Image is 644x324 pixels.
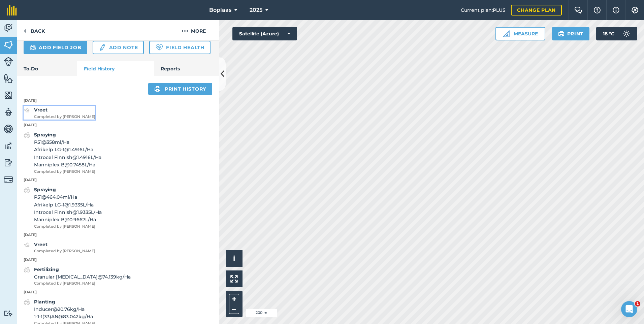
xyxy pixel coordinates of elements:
[24,298,30,306] img: svg+xml;base64,PD94bWwgdmVyc2lvbj0iMS4wIiBlbmNvZGluZz0idXRmLTgiPz4KPCEtLSBHZW5lcmF0b3I6IEFkb2JlIE...
[621,301,637,317] iframe: Intercom live chat
[34,248,95,254] span: Completed by [PERSON_NAME]
[4,40,13,50] img: svg+xml;base64,PHN2ZyB4bWxucz0iaHR0cDovL3d3dy53My5vcmcvMjAwMC9zdmciIHdpZHRoPSI1NiIgaGVpZ2h0PSI2MC...
[34,161,101,168] span: Manniplex B @ 0.7458 L / Ha
[24,186,30,194] img: svg+xml;base64,PD94bWwgdmVyc2lvbj0iMS4wIiBlbmNvZGluZz0idXRmLTgiPz4KPCEtLSBHZW5lcmF0b3I6IEFkb2JlIE...
[30,43,36,52] img: svg+xml;base64,PD94bWwgdmVyc2lvbj0iMS4wIiBlbmNvZGluZz0idXRmLTgiPz4KPCEtLSBHZW5lcmF0b3I6IEFkb2JlIE...
[574,7,582,13] img: Two speech bubbles overlapping with the left bubble in the forefront
[7,5,17,15] img: fieldmargin Logo
[17,289,219,295] p: [DATE]
[24,241,30,249] img: svg+xml;base64,PD94bWwgdmVyc2lvbj0iMS4wIiBlbmNvZGluZz0idXRmLTgiPz4KPCEtLSBHZW5lcmF0b3I6IEFkb2JlIE...
[4,57,13,66] img: svg+xml;base64,PD94bWwgdmVyc2lvbj0iMS4wIiBlbmNvZGluZz0idXRmLTgiPz4KPCEtLSBHZW5lcmF0b3I6IEFkb2JlIE...
[34,169,101,175] span: Completed by [PERSON_NAME]
[17,257,219,263] p: [DATE]
[93,41,144,54] a: Add note
[148,83,212,95] a: Print history
[34,281,131,287] span: Completed by [PERSON_NAME]
[34,138,101,146] span: P51 @ 358 ml / Ha
[34,216,102,223] span: Manniplex B @ 0.9667 L / Ha
[209,6,231,14] span: Boplaas
[34,299,55,305] strong: Planting
[34,208,102,216] span: Introcel Finnish @ 1.9335 L / Ha
[4,124,13,134] img: svg+xml;base64,PD94bWwgdmVyc2lvbj0iMS4wIiBlbmNvZGluZz0idXRmLTgiPz4KPCEtLSBHZW5lcmF0b3I6IEFkb2JlIE...
[4,175,13,184] img: svg+xml;base64,PD94bWwgdmVyc2lvbj0iMS4wIiBlbmNvZGluZz0idXRmLTgiPz4KPCEtLSBHZW5lcmF0b3I6IEFkb2JlIE...
[631,7,639,13] img: A cog icon
[233,254,235,263] span: i
[34,305,95,313] span: Inducer @ 20.76 kg / Ha
[24,41,87,54] a: Add field job
[4,23,13,33] img: svg+xml;base64,PD94bWwgdmVyc2lvbj0iMS4wIiBlbmNvZGluZz0idXRmLTgiPz4KPCEtLSBHZW5lcmF0b3I6IEFkb2JlIE...
[4,158,13,168] img: svg+xml;base64,PD94bWwgdmVyc2lvbj0iMS4wIiBlbmNvZGluZz0idXRmLTgiPz4KPCEtLSBHZW5lcmF0b3I6IEFkb2JlIE...
[230,275,238,283] img: Four arrows, one pointing top left, one top right, one bottom right and the last bottom left
[4,141,13,151] img: svg+xml;base64,PD94bWwgdmVyc2lvbj0iMS4wIiBlbmNvZGluZz0idXRmLTgiPz4KPCEtLSBHZW5lcmF0b3I6IEFkb2JlIE...
[226,250,243,267] button: i
[4,73,13,84] img: svg+xml;base64,PHN2ZyB4bWxucz0iaHR0cDovL3d3dy53My5vcmcvMjAwMC9zdmciIHdpZHRoPSI1NiIgaGVpZ2h0PSI2MC...
[24,241,95,254] a: VreetCompleted by [PERSON_NAME]
[4,310,13,317] img: svg+xml;base64,PD94bWwgdmVyc2lvbj0iMS4wIiBlbmNvZGluZz0idXRmLTgiPz4KPCEtLSBHZW5lcmF0b3I6IEFkb2JlIE...
[24,266,30,274] img: svg+xml;base64,PD94bWwgdmVyc2lvbj0iMS4wIiBlbmNvZGluZz0idXRmLTgiPz4KPCEtLSBHZW5lcmF0b3I6IEFkb2JlIE...
[495,27,545,40] button: Measure
[34,241,47,248] strong: Vreet
[613,6,619,14] img: svg+xml;base64,PHN2ZyB4bWxucz0iaHR0cDovL3d3dy53My5vcmcvMjAwMC9zdmciIHdpZHRoPSIxNyIgaGVpZ2h0PSIxNy...
[34,154,101,161] span: Introcel Finnish @ 1.4916 L / Ha
[24,106,95,120] a: VreetCompleted by [PERSON_NAME]
[34,266,59,272] strong: Fertilizing
[596,27,637,40] button: 18 °C
[34,313,95,320] span: 1-1-1(33)AN @ 83.042 kg / Ha
[34,132,56,138] strong: Spraying
[511,5,562,15] a: Change plan
[17,98,219,104] p: [DATE]
[17,20,52,40] a: Back
[99,43,106,52] img: svg+xml;base64,PD94bWwgdmVyc2lvbj0iMS4wIiBlbmNvZGluZz0idXRmLTgiPz4KPCEtLSBHZW5lcmF0b3I6IEFkb2JlIE...
[34,187,56,193] strong: Spraying
[229,294,239,304] button: +
[34,201,102,208] span: Afrikelp LG-1 @ 1.9335 L / Ha
[34,114,95,120] span: Completed by [PERSON_NAME]
[229,304,239,314] button: –
[34,224,102,230] span: Completed by [PERSON_NAME]
[154,85,161,93] img: svg+xml;base64,PHN2ZyB4bWxucz0iaHR0cDovL3d3dy53My5vcmcvMjAwMC9zdmciIHdpZHRoPSIxOSIgaGVpZ2h0PSIyNC...
[24,266,131,287] a: FertilizingGranular [MEDICAL_DATA]@74.139kg/HaCompleted by [PERSON_NAME]
[34,193,102,201] span: P51 @ 464.04 ml / Ha
[182,27,188,35] img: svg+xml;base64,PHN2ZyB4bWxucz0iaHR0cDovL3d3dy53My5vcmcvMjAwMC9zdmciIHdpZHRoPSIyMCIgaGVpZ2h0PSIyNC...
[34,273,131,281] span: Granular [MEDICAL_DATA] @ 74.139 kg / Ha
[620,27,633,40] img: svg+xml;base64,PD94bWwgdmVyc2lvbj0iMS4wIiBlbmNvZGluZz0idXRmLTgiPz4KPCEtLSBHZW5lcmF0b3I6IEFkb2JlIE...
[4,90,13,100] img: svg+xml;base64,PHN2ZyB4bWxucz0iaHR0cDovL3d3dy53My5vcmcvMjAwMC9zdmciIHdpZHRoPSI1NiIgaGVpZ2h0PSI2MC...
[77,61,154,76] a: Field History
[593,7,601,13] img: A question mark icon
[635,301,640,306] span: 1
[17,177,219,183] p: [DATE]
[24,186,102,230] a: SprayingP51@464.04ml/HaAfrikelp LG-1@1.9335L/HaIntrocel Finnish@1.9335L/HaManniplex B@0.9667L/HaC...
[154,61,219,76] a: Reports
[17,232,219,238] p: [DATE]
[149,41,210,54] a: Field Health
[250,6,262,14] span: 2025
[34,146,101,153] span: Afrikelp LG-1 @ 1.4916 L / Ha
[24,106,30,114] img: svg+xml;base64,PD94bWwgdmVyc2lvbj0iMS4wIiBlbmNvZGluZz0idXRmLTgiPz4KPCEtLSBHZW5lcmF0b3I6IEFkb2JlIE...
[24,27,27,35] img: svg+xml;base64,PHN2ZyB4bWxucz0iaHR0cDovL3d3dy53My5vcmcvMjAwMC9zdmciIHdpZHRoPSI5IiBoZWlnaHQ9IjI0Ii...
[168,20,219,40] button: More
[558,30,565,38] img: svg+xml;base64,PHN2ZyB4bWxucz0iaHR0cDovL3d3dy53My5vcmcvMjAwMC9zdmciIHdpZHRoPSIxOSIgaGVpZ2h0PSIyNC...
[34,107,47,113] strong: Vreet
[232,27,297,40] button: Satellite (Azure)
[24,131,101,175] a: SprayingP51@358ml/HaAfrikelp LG-1@1.4916L/HaIntrocel Finnish@1.4916L/HaManniplex B@0.7458L/HaComp...
[17,61,77,76] a: To-Do
[603,27,614,40] span: 18 ° C
[4,107,13,117] img: svg+xml;base64,PD94bWwgdmVyc2lvbj0iMS4wIiBlbmNvZGluZz0idXRmLTgiPz4KPCEtLSBHZW5lcmF0b3I6IEFkb2JlIE...
[17,122,219,128] p: [DATE]
[503,30,510,37] img: Ruler icon
[552,27,590,40] button: Print
[461,6,506,14] span: Current plan : PLUS
[24,131,30,139] img: svg+xml;base64,PD94bWwgdmVyc2lvbj0iMS4wIiBlbmNvZGluZz0idXRmLTgiPz4KPCEtLSBHZW5lcmF0b3I6IEFkb2JlIE...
